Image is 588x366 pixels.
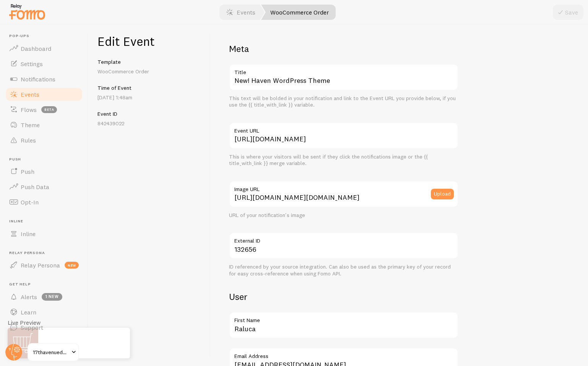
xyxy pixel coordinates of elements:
[229,154,458,167] div: This is where your visitors will be sent if they click the notifications image or the {{ title_wi...
[229,181,458,194] label: Image URL
[229,95,458,109] div: This text will be bolded in your notification and link to the Event URL you provide below, if you...
[41,106,57,113] span: beta
[21,168,34,175] span: Push
[21,60,43,68] span: Settings
[5,117,83,133] a: Theme
[5,289,83,304] a: Alerts 1 new
[21,230,36,238] span: Inline
[21,45,51,52] span: Dashboard
[229,232,458,245] label: External ID
[97,34,201,49] h1: Edit Event
[21,293,37,301] span: Alerts
[21,261,60,269] span: Relay Persona
[229,122,458,135] label: Event URL
[229,312,458,325] label: First Name
[9,157,83,162] span: Push
[9,34,83,39] span: Pop-ups
[21,91,39,98] span: Events
[5,320,83,335] a: Support
[8,2,46,21] img: fomo-relay-logo-orange.svg
[9,219,83,224] span: Inline
[97,84,201,91] h5: Time of Event
[28,343,79,361] a: 17thavenuedesigns
[97,58,201,65] h5: Template
[21,198,39,206] span: Opt-In
[5,102,83,117] a: Flows beta
[97,68,201,75] p: WooCommerce Order
[97,110,201,117] h5: Event ID
[65,262,79,269] span: new
[5,257,83,273] a: Relay Persona new
[21,308,36,316] span: Learn
[229,291,458,303] h2: User
[21,324,43,331] span: Support
[97,94,201,101] p: [DATE] 1:48am
[5,71,83,87] a: Notifications
[5,179,83,194] a: Push Data
[9,282,83,287] span: Get Help
[21,183,49,191] span: Push Data
[5,194,83,210] a: Opt-In
[5,133,83,148] a: Rules
[5,87,83,102] a: Events
[33,348,69,357] span: 17thavenuedesigns
[5,304,83,320] a: Learn
[229,348,458,361] label: Email Address
[42,293,62,301] span: 1 new
[5,164,83,179] a: Push
[5,226,83,241] a: Inline
[21,106,37,113] span: Flows
[21,121,40,129] span: Theme
[229,212,458,219] div: URL of your notification's image
[229,64,458,77] label: Title
[21,75,55,83] span: Notifications
[229,43,458,55] h2: Meta
[5,56,83,71] a: Settings
[229,264,458,277] div: ID referenced by your source integration. Can also be used as the primary key of your record for ...
[431,189,454,199] button: Upload
[21,136,36,144] span: Rules
[5,41,83,56] a: Dashboard
[9,251,83,256] span: Relay Persona
[97,120,201,127] p: 842439022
